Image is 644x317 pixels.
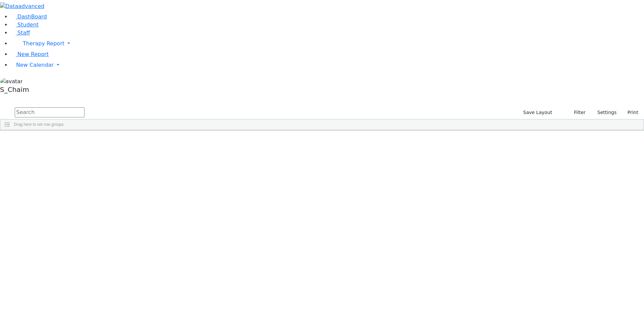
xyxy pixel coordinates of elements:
span: DashBoard [17,13,47,20]
a: DashBoard [11,13,47,20]
span: New Calendar [16,62,54,68]
a: Student [11,21,39,28]
button: Filter [565,107,589,118]
a: New Report [11,51,49,57]
a: Staff [11,30,30,36]
input: Search [15,107,85,117]
span: Therapy Report [23,40,64,47]
a: Therapy Report [11,37,644,50]
button: Print [620,107,641,118]
span: Staff [17,30,30,36]
span: Student [17,21,39,28]
span: New Report [17,51,49,57]
button: Save Layout [520,107,555,118]
button: Settings [589,107,620,118]
a: New Calendar [11,58,644,72]
span: Drag here to set row groups [14,122,64,127]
